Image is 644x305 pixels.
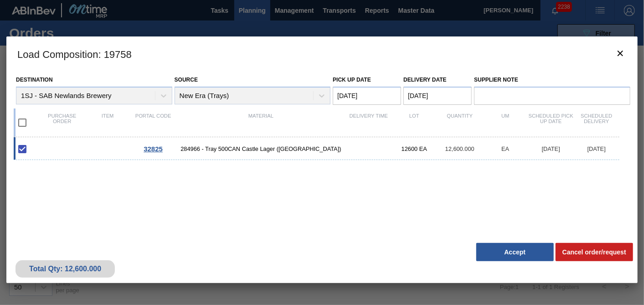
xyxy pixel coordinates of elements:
div: Item [85,113,130,132]
span: 32825 [144,145,163,153]
h3: Load Composition : 19758 [6,36,638,71]
div: Delivery Time [346,113,392,132]
input: mm/dd/yyyy [333,87,401,105]
div: Material [176,113,346,132]
div: 12600 EA [392,145,437,152]
button: Cancel order/request [556,243,633,261]
span: [DATE] [542,145,560,152]
div: Total Qty: 12,600.000 [22,265,108,273]
div: Lot [392,113,437,132]
span: 284966 - Tray 500CAN Castle Lager (Hogwarts) [176,145,346,152]
div: Scheduled Pick up Date [528,113,574,132]
label: Source [175,77,198,83]
span: [DATE] [587,145,606,152]
label: Destination [16,77,52,83]
input: mm/dd/yyyy [403,87,472,105]
button: Accept [476,243,554,261]
span: EA [501,145,509,152]
label: Delivery Date [403,77,446,83]
div: UM [483,113,528,132]
div: Purchase order [39,113,85,132]
label: Pick up Date [333,77,371,83]
label: Supplier Note [474,73,630,87]
div: Go to Order [130,145,176,153]
div: Portal code [130,113,176,132]
span: 12,600.000 [445,145,474,152]
div: Scheduled Delivery [574,113,619,132]
div: Quantity [437,113,483,132]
